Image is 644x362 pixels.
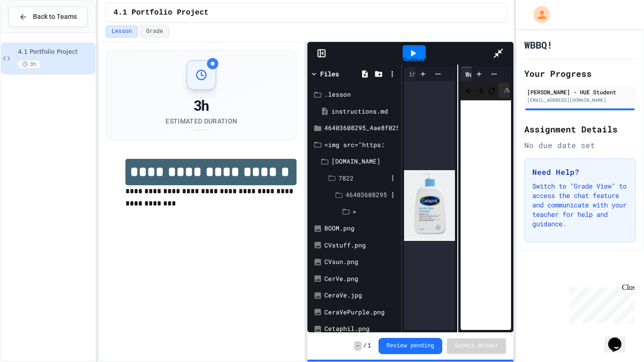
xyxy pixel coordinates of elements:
[324,324,398,334] div: Cetaphil.png
[165,98,237,115] div: 3h
[524,67,636,80] h2: Your Progress
[566,283,635,323] iframe: chat widget
[404,67,463,81] div: index.html
[363,342,367,350] span: /
[524,140,636,151] div: No due date set
[487,85,496,96] button: Refresh
[464,84,474,96] span: Back
[324,274,398,284] div: CerVe.png
[524,38,553,51] h1: WBBQ!
[527,88,633,96] div: [PERSON_NAME] - HUE Student
[379,338,442,354] button: Review pending
[476,84,485,96] span: Forward
[324,140,398,150] div: <img src="https:
[331,107,398,116] div: instructions.md
[454,342,499,350] span: Submit Answer
[527,97,633,104] div: [EMAIL_ADDRESS][DOMAIN_NAME]
[447,338,506,354] button: Submit Answer
[18,48,93,56] span: 4.1 Portfolio Project
[106,25,138,38] button: Lesson
[331,157,398,166] div: [DOMAIN_NAME]
[324,90,398,99] div: .lesson
[4,4,65,60] div: Chat with us now!Close
[8,7,88,27] button: Back to Teams
[404,170,455,241] img: wfei0LQxakpYgAAAABJRU5ErkJggg==
[354,341,361,351] span: -
[324,241,398,250] div: CVstuff.png
[324,257,398,267] div: CVsun.png
[324,123,398,133] div: 46403608295_4ae8f02582_b.jpg" alt="CeraVe Moisturizing Cream 19 Ounce Daily Face and Body Moi… | ...
[604,324,635,353] iframe: chat widget
[524,123,636,136] h2: Assignment Details
[461,67,521,81] div: WebView
[140,25,169,38] button: Grade
[346,190,388,200] div: 46403608295_4ae8f02582_b.jpg" alt="CeraVe Moisturizing Cream 19 Ounce Daily Face and Body Moi… | ...
[339,174,388,183] div: 7822
[461,100,512,330] iframe: Web Preview
[461,69,496,79] div: WebView
[165,116,237,126] div: Estimated Duration
[498,83,510,98] div: /Makeup.html
[532,166,627,178] h3: Need Help?
[402,56,428,67] div: Refresh
[532,181,627,229] p: Switch to "Grade View" to access the chat feature and communicate with your teacher for help and ...
[324,224,398,233] div: BOOM.png
[114,7,209,18] span: 4.1 Portfolio Project
[523,4,553,25] div: My Account
[320,69,339,79] div: Files
[33,12,77,22] span: Back to Teams
[368,342,371,350] span: 1
[18,60,41,69] span: 3h
[324,291,398,300] div: CeraVe.jpg
[353,207,398,217] div: >
[404,69,451,79] div: index.html
[324,308,398,317] div: CeraVePurple.png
